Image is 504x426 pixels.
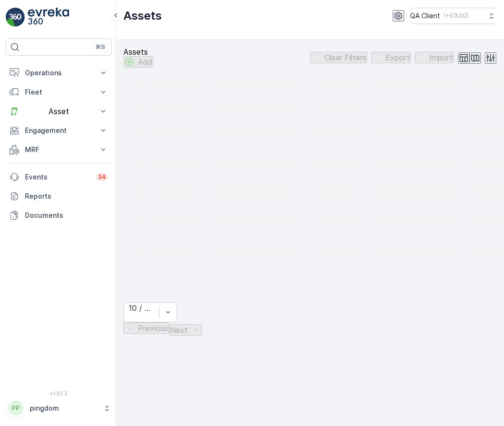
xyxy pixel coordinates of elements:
[410,11,440,21] p: QA Client
[96,43,105,51] p: ⌘B
[123,322,169,334] button: Previous
[25,126,93,135] p: Engagement
[30,403,98,413] p: pingdom
[8,401,24,416] div: PP
[129,304,154,312] div: 10 / Page
[6,167,112,187] a: Events34
[25,107,93,116] p: Asset
[25,172,90,182] p: Events
[385,53,410,62] p: Export
[6,8,25,27] img: logo
[123,56,154,68] button: Add
[138,324,168,332] p: Previous
[98,173,106,181] p: 34
[25,191,108,201] p: Reports
[415,52,454,63] button: Import
[25,87,93,97] p: Fleet
[138,58,153,66] p: Add
[310,52,367,63] button: Clear Filters
[371,52,411,63] button: Export
[6,83,112,102] button: Fleet
[6,187,112,206] a: Reports
[28,8,69,27] img: logo_light-DOdMpM7g.png
[429,53,453,62] p: Import
[410,8,496,24] button: QA Client(+03:00)
[6,121,112,140] button: Engagement
[6,63,112,83] button: Operations
[123,47,154,56] p: Assets
[6,140,112,159] button: MRF
[6,102,112,121] button: Asset
[6,206,112,225] a: Documents
[123,8,162,24] p: Assets
[169,324,202,336] button: Next
[6,390,112,396] span: v 1.52.2
[25,68,93,78] p: Operations
[444,12,468,20] p: ( +03:00 )
[25,211,108,220] p: Documents
[324,53,366,62] p: Clear Filters
[6,398,112,418] button: PPpingdom
[170,326,188,334] p: Next
[25,145,93,154] p: MRF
